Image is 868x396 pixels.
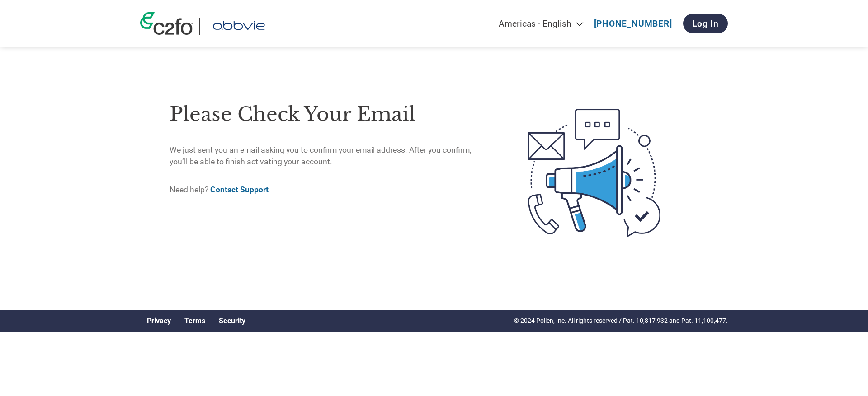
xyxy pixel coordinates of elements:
[594,19,672,29] a: [PHONE_NUMBER]
[147,317,171,325] a: Privacy
[184,317,205,325] a: Terms
[170,100,490,129] h1: Please check your email
[170,144,490,168] p: We just sent you an email asking you to confirm your email address. After you confirm, you’ll be ...
[219,317,245,325] a: Security
[170,184,490,196] p: Need help?
[210,185,269,194] a: Contact Support
[514,316,728,326] p: © 2024 Pollen, Inc. All rights reserved / Pat. 10,817,932 and Pat. 11,100,477.
[207,18,271,35] img: AbbVie
[683,14,728,33] a: Log In
[140,12,193,35] img: c2fo logo
[490,93,698,253] img: open-email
